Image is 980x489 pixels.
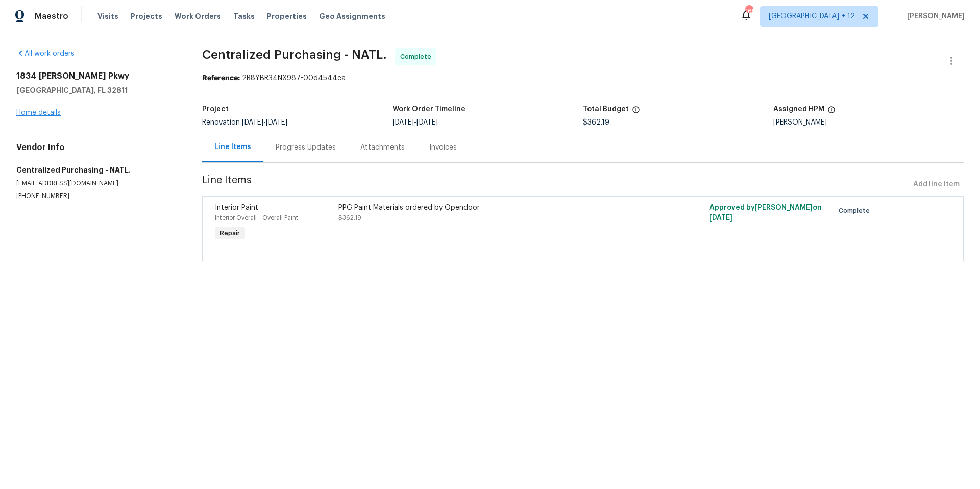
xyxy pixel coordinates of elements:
span: [PERSON_NAME] [903,11,965,21]
span: The total cost of line items that have been proposed by Opendoor. This sum includes line items th... [632,106,640,119]
span: Projects [131,11,162,21]
span: Line Items [202,175,909,194]
h5: Project [202,106,229,113]
span: Complete [839,206,874,216]
div: 169 [745,6,752,16]
div: Line Items [214,142,251,152]
div: Invoices [429,142,457,153]
h4: Vendor Info [16,142,178,153]
p: [EMAIL_ADDRESS][DOMAIN_NAME] [16,179,178,188]
span: Work Orders [175,11,221,21]
div: 2R8YBR34NX987-00d4544ea [202,73,964,83]
h5: Total Budget [583,106,629,113]
h2: 1834 [PERSON_NAME] Pkwy [16,71,178,81]
span: Centralized Purchasing - NATL. [202,48,387,61]
span: Maestro [35,11,68,21]
h5: Assigned HPM [773,106,824,113]
span: [DATE] [242,119,263,126]
div: Progress Updates [276,142,336,153]
span: - [242,119,287,126]
span: Properties [267,11,307,21]
div: PPG Paint Materials ordered by Opendoor [338,203,642,213]
span: Repair [216,228,244,238]
span: Interior Paint [215,204,258,211]
span: $362.19 [583,119,609,126]
span: Approved by [PERSON_NAME] on [709,204,822,222]
h5: Centralized Purchasing - NATL. [16,165,178,175]
div: Attachments [360,142,405,153]
div: [PERSON_NAME] [773,119,964,126]
a: All work orders [16,50,75,57]
span: [DATE] [393,119,414,126]
h5: [GEOGRAPHIC_DATA], FL 32811 [16,85,178,95]
span: Visits [97,11,118,21]
span: Geo Assignments [319,11,385,21]
a: Home details [16,109,61,116]
p: [PHONE_NUMBER] [16,192,178,201]
span: [DATE] [266,119,287,126]
span: Interior Overall - Overall Paint [215,215,298,221]
span: Complete [400,52,435,62]
span: $362.19 [338,215,361,221]
span: [DATE] [709,214,732,222]
span: Tasks [233,13,255,20]
span: [GEOGRAPHIC_DATA] + 12 [769,11,855,21]
h5: Work Order Timeline [393,106,465,113]
b: Reference: [202,75,240,82]
span: - [393,119,438,126]
span: Renovation [202,119,287,126]
span: The hpm assigned to this work order. [827,106,836,119]
span: [DATE] [416,119,438,126]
